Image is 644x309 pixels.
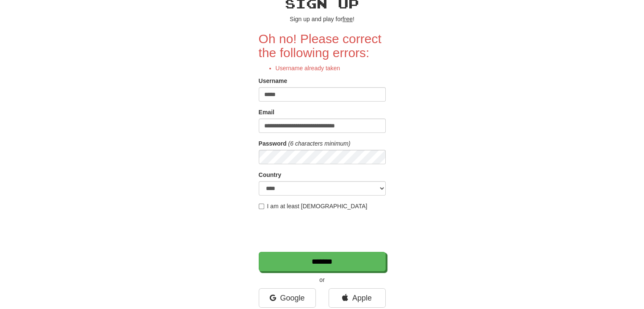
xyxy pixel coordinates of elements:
input: I am at least [DEMOGRAPHIC_DATA] [259,204,264,209]
u: free [343,16,353,22]
label: Username [259,77,287,85]
li: Username already taken [276,64,386,72]
em: (6 characters minimum) [288,140,351,147]
h2: Oh no! Please correct the following errors: [259,32,386,60]
a: Apple [329,288,386,308]
a: Google [259,288,316,308]
p: or [259,276,386,284]
label: Email [259,108,274,116]
label: Password [259,139,287,148]
label: Country [259,171,282,179]
label: I am at least [DEMOGRAPHIC_DATA] [259,202,368,210]
p: Sign up and play for ! [259,15,386,23]
iframe: reCAPTCHA [259,215,387,248]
